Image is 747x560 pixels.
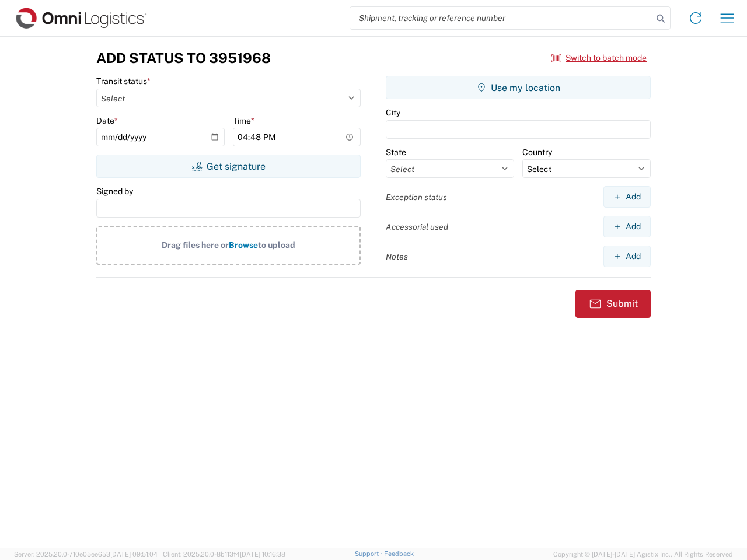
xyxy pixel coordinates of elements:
[96,155,361,178] button: Get signature
[551,48,647,68] button: Switch to batch mode
[96,186,133,197] label: Signed by
[603,216,651,237] button: Add
[603,186,651,208] button: Add
[96,116,118,126] label: Date
[258,240,295,250] span: to upload
[162,240,229,250] span: Drag files here or
[96,50,271,66] h3: Add Status to 3951968
[163,551,285,558] span: Client: 2025.20.0-8b113f4
[386,147,406,157] label: State
[229,240,258,250] span: Browse
[386,76,651,99] button: Use my location
[240,551,285,558] span: [DATE] 10:16:38
[386,192,447,202] label: Exception status
[233,116,254,126] label: Time
[110,551,158,558] span: [DATE] 09:51:04
[14,551,158,558] span: Server: 2025.20.0-710e05ee653
[522,147,552,157] label: Country
[96,76,151,86] label: Transit status
[355,550,384,557] a: Support
[603,246,651,267] button: Add
[553,549,733,559] span: Copyright © [DATE]-[DATE] Agistix Inc., All Rights Reserved
[575,290,651,318] button: Submit
[350,7,652,29] input: Shipment, tracking or reference number
[384,550,414,557] a: Feedback
[386,222,448,232] label: Accessorial used
[386,251,408,262] label: Notes
[386,107,400,118] label: City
